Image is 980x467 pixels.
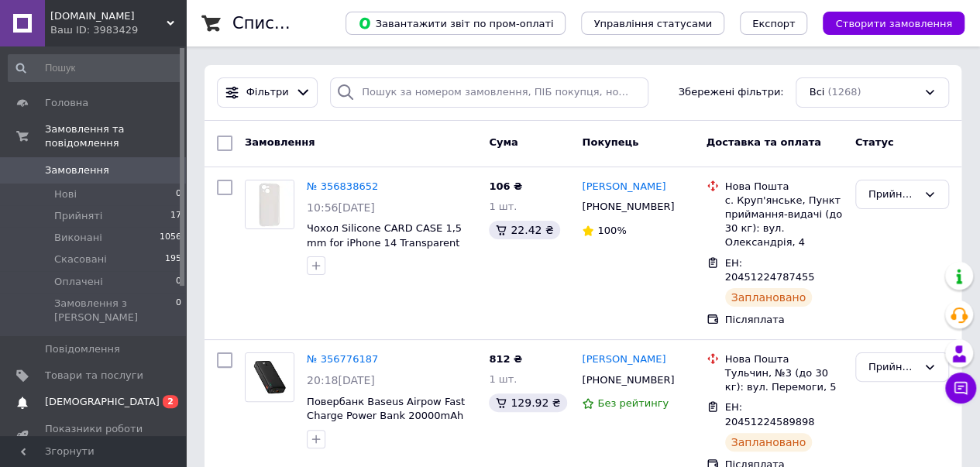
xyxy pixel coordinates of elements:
span: Створити замовлення [835,18,952,29]
span: Повідомлення [45,342,120,356]
span: 2 [163,395,178,408]
span: Експорт [752,18,796,29]
span: Cума [489,136,518,148]
span: Покупець [582,136,638,148]
span: 0 [176,297,181,324]
a: [PERSON_NAME] [582,180,665,194]
button: Чат з покупцем [945,373,976,403]
span: ЕН: 20451224787455 [725,257,815,283]
a: № 356838652 [307,180,378,192]
span: [DEMOGRAPHIC_DATA] [45,395,160,409]
a: [PERSON_NAME] [582,352,665,367]
div: 22.42 ₴ [489,221,559,239]
span: Замовлення [45,163,109,177]
a: Чохол Silicone CARD CASE 1,5 mm for iPhone 14 Transparent [307,222,462,249]
input: Пошук за номером замовлення, ПІБ покупця, номером телефону, Email, номером накладної [330,77,648,108]
button: Створити замовлення [823,12,965,35]
span: Збережені фільтри: [679,85,784,100]
span: Всі [809,85,824,100]
div: Прийнято [868,359,917,376]
div: Ваш ID: 3983429 [50,23,186,37]
span: Статус [855,136,894,148]
span: Завантажити звіт по пром-оплаті [358,16,553,30]
div: [PHONE_NUMBER] [579,197,677,217]
input: Пошук [8,54,183,82]
div: Заплановано [725,433,813,452]
h1: Список замовлень [232,14,390,33]
span: Головна [45,96,88,110]
div: Заплановано [725,288,813,307]
img: Фото товару [246,353,294,401]
span: 1056 [160,231,181,245]
span: Прийняті [54,209,102,223]
span: 106 ₴ [489,180,522,192]
div: с. Круп'янське, Пункт приймання-видачі (до 30 кг): вул. Олександрія, 4 [725,194,843,250]
span: Скасовані [54,252,107,266]
span: Оплачені [54,275,103,289]
span: 812 ₴ [489,353,522,365]
a: Фото товару [245,180,294,229]
span: 1 шт. [489,201,517,212]
div: Прийнято [868,187,917,203]
a: Створити замовлення [807,17,965,29]
span: 17 [170,209,181,223]
button: Експорт [740,12,808,35]
a: № 356776187 [307,353,378,365]
span: Товари та послуги [45,369,143,383]
button: Завантажити звіт по пром-оплаті [346,12,566,35]
span: (1268) [827,86,861,98]
span: Замовлення та повідомлення [45,122,186,150]
span: Виконані [54,231,102,245]
span: 0 [176,275,181,289]
span: 195 [165,252,181,266]
img: Фото товару [246,180,294,228]
span: 100% [597,225,626,236]
span: Нові [54,187,77,201]
span: Замовлення з [PERSON_NAME] [54,297,176,324]
div: [PHONE_NUMBER] [579,370,677,390]
span: Mobi.UA [50,9,167,23]
span: 0 [176,187,181,201]
span: 20:18[DATE] [307,374,375,386]
span: Доставка та оплата [707,136,821,148]
span: 1 шт. [489,373,517,385]
span: Замовлення [245,136,315,148]
span: Без рейтингу [597,397,669,409]
span: Управління статусами [593,18,712,29]
div: 129.92 ₴ [489,393,566,412]
a: Повербанк Baseus Airpow Fast Charge Power Bank 20000mAh 20W Black P10022804113-00 [307,396,465,436]
button: Управління статусами [581,12,724,35]
div: Післяплата [725,313,843,327]
a: Фото товару [245,352,294,402]
div: Тульчин, №3 (до 30 кг): вул. Перемоги, 5 [725,366,843,394]
div: Нова Пошта [725,352,843,366]
span: 10:56[DATE] [307,201,375,214]
span: Показники роботи компанії [45,422,143,450]
span: Фільтри [246,85,289,100]
div: Нова Пошта [725,180,843,194]
span: ЕН: 20451224589898 [725,401,815,428]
